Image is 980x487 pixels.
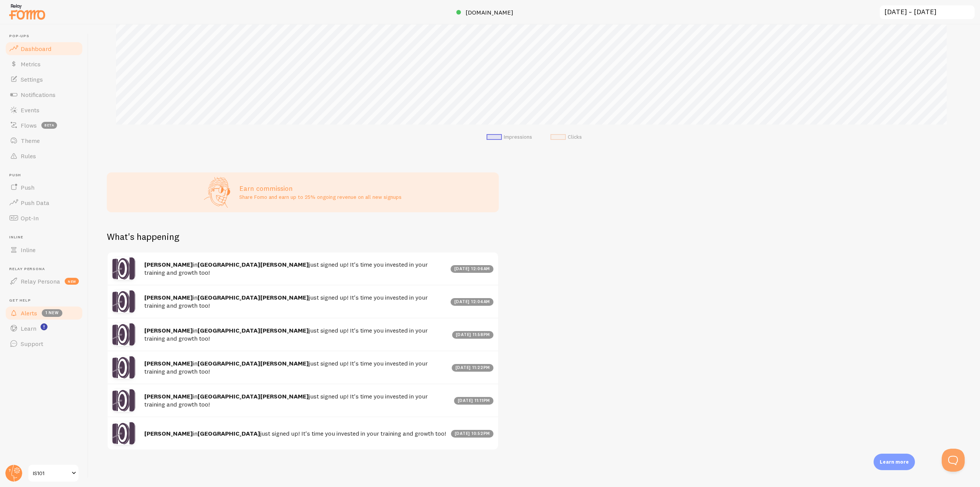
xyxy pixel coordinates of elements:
[452,331,493,339] div: [DATE] 11:58pm
[144,326,193,334] strong: [PERSON_NAME]
[9,235,83,240] span: Inline
[198,392,309,400] strong: [GEOGRAPHIC_DATA][PERSON_NAME]
[42,309,62,317] span: 1 new
[198,261,309,268] strong: [GEOGRAPHIC_DATA][PERSON_NAME]
[5,72,83,87] a: Settings
[65,278,79,285] span: new
[107,231,179,243] h2: What's happening
[198,359,309,367] strong: [GEOGRAPHIC_DATA][PERSON_NAME]
[451,265,493,273] div: [DATE] 12:06am
[41,323,47,330] svg: <p>Watch New Feature Tutorials!</p>
[9,34,83,39] span: Pop-ups
[5,336,83,351] a: Support
[9,298,83,303] span: Get Help
[5,87,83,102] a: Notifications
[144,294,446,309] h4: in just signed up! It's time you invested in your training and growth too!
[21,214,39,222] span: Opt-In
[5,274,83,289] a: Relay Persona new
[452,364,493,372] div: [DATE] 11:22pm
[942,449,965,472] iframe: Help Scout Beacon - Open
[21,91,56,98] span: Notifications
[239,184,402,193] h3: Earn commission
[21,246,36,254] span: Inline
[454,397,493,405] div: [DATE] 11:11pm
[21,277,60,285] span: Relay Persona
[5,118,83,133] a: Flows beta
[21,340,43,348] span: Support
[21,106,39,114] span: Events
[487,134,532,141] li: Impressions
[21,184,34,191] span: Push
[28,464,79,482] a: IS101
[5,195,83,210] a: Push Data
[21,45,51,52] span: Dashboard
[21,75,43,83] span: Settings
[144,326,448,342] h4: in just signed up! It's time you invested in your training and growth too!
[21,60,41,68] span: Metrics
[198,326,309,334] strong: [GEOGRAPHIC_DATA][PERSON_NAME]
[5,148,83,164] a: Rules
[144,359,447,375] h4: in just signed up! It's time you invested in your training and growth too!
[21,325,36,332] span: Learn
[21,199,49,207] span: Push Data
[41,122,57,129] span: beta
[5,180,83,195] a: Push
[144,430,193,437] strong: [PERSON_NAME]
[198,430,260,437] strong: [GEOGRAPHIC_DATA]
[198,294,309,301] strong: [GEOGRAPHIC_DATA][PERSON_NAME]
[550,134,582,141] li: Clicks
[5,210,83,226] a: Opt-In
[144,392,449,408] h4: in just signed up! It's time you invested in your training and growth too!
[21,309,37,317] span: Alerts
[5,56,83,72] a: Metrics
[144,359,193,367] strong: [PERSON_NAME]
[21,121,37,129] span: Flows
[5,242,83,257] a: Inline
[451,298,493,306] div: [DATE] 12:04am
[9,267,83,272] span: Relay Persona
[5,133,83,148] a: Theme
[144,430,446,438] h4: in just signed up! It's time you invested in your training and growth too!
[144,261,193,268] strong: [PERSON_NAME]
[21,137,40,144] span: Theme
[880,458,909,466] p: Learn more
[21,152,36,160] span: Rules
[144,392,193,400] strong: [PERSON_NAME]
[5,321,83,336] a: Learn
[8,2,46,21] img: fomo-relay-logo-orange.svg
[9,173,83,178] span: Push
[874,454,915,470] div: Learn more
[144,294,193,301] strong: [PERSON_NAME]
[5,41,83,56] a: Dashboard
[144,261,446,276] h4: in just signed up! It's time you invested in your training and growth too!
[239,193,402,201] p: Share Fomo and earn up to 25% ongoing revenue on all new signups
[5,305,83,321] a: Alerts 1 new
[451,430,493,438] div: [DATE] 10:52pm
[5,102,83,118] a: Events
[33,469,69,478] span: IS101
